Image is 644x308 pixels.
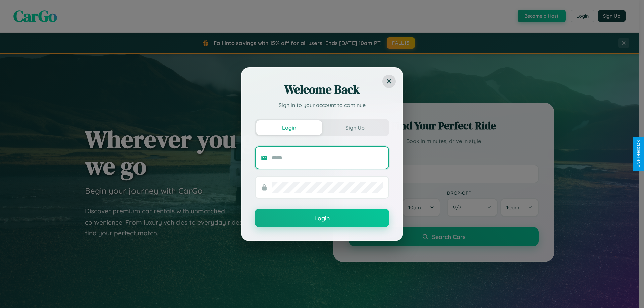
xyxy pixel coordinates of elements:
[255,81,389,98] h2: Welcome Back
[322,120,388,135] button: Sign Up
[636,140,641,168] div: Give Feedback
[256,120,322,135] button: Login
[255,101,389,109] p: Sign in to your account to continue
[255,209,389,227] button: Login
